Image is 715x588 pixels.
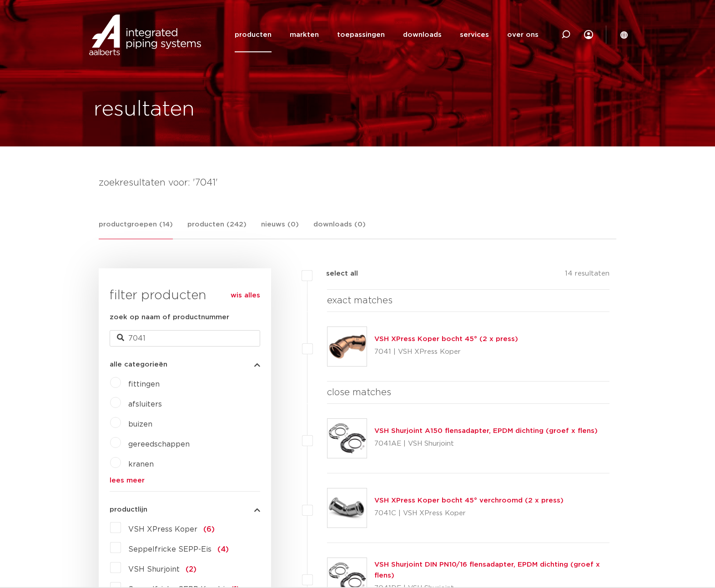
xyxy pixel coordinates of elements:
label: select all [312,268,358,279]
h4: close matches [327,385,609,400]
a: gereedschappen [128,441,190,448]
h3: filter producten [110,286,260,305]
span: alle categorieën [110,361,167,368]
a: productgroepen (14) [99,219,173,239]
a: services [460,17,489,52]
button: productlijn [110,506,260,513]
nav: Menu [235,17,539,52]
a: over ons [507,17,539,52]
p: 14 resultaten [565,268,609,282]
a: buizen [128,421,152,428]
a: downloads (0) [313,219,366,239]
a: wis alles [231,290,260,301]
a: markten [290,17,319,52]
h4: zoekresultaten voor: '7041' [99,176,616,190]
a: VSH XPress Koper bocht 45° (2 x press) [374,336,518,342]
a: nieuws (0) [261,219,299,239]
span: productlijn [110,506,147,513]
a: toepassingen [337,17,385,52]
span: Seppelfricke SEPP-Eis [128,546,211,553]
img: Thumbnail for VSH XPress Koper bocht 45° verchroomd (2 x press) [327,488,367,528]
a: kranen [128,461,154,468]
a: VSH XPress Koper bocht 45° verchroomd (2 x press) [374,497,564,504]
a: lees meer [110,477,260,484]
a: producten [235,17,272,52]
a: producten (242) [187,219,247,239]
span: (2) [186,566,196,573]
h4: exact matches [327,293,609,308]
input: zoeken [110,330,260,347]
img: Thumbnail for VSH XPress Koper bocht 45° (2 x press) [327,327,367,366]
span: (6) [203,526,215,533]
a: VSH Shurjoint DIN PN10/16 flensadapter, EPDM dichting (groef x flens) [374,561,600,579]
p: 7041AE | VSH Shurjoint [374,437,598,451]
span: VSH Shurjoint [128,566,180,573]
p: 7041C | VSH XPress Koper [374,506,564,521]
span: (4) [217,546,229,553]
a: afsluiters [128,401,162,408]
a: VSH Shurjoint A150 flensadapter, EPDM dichting (groef x flens) [374,427,598,434]
span: VSH XPress Koper [128,526,197,533]
img: Thumbnail for VSH Shurjoint A150 flensadapter, EPDM dichting (groef x flens) [327,419,367,458]
a: downloads [403,17,442,52]
a: fittingen [128,381,160,388]
button: alle categorieën [110,361,260,368]
p: 7041 | VSH XPress Koper [374,345,518,359]
h1: resultaten [94,95,195,124]
label: zoek op naam of productnummer [110,312,229,323]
